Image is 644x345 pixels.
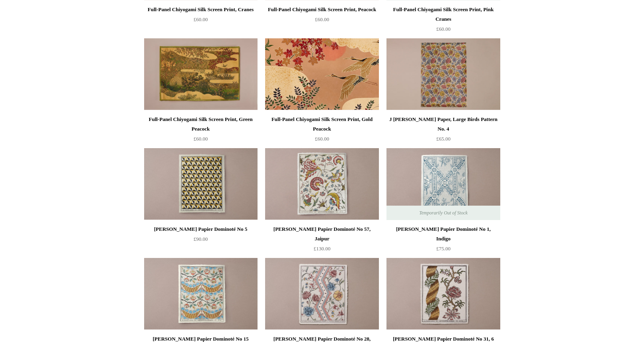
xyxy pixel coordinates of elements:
[265,224,378,257] a: [PERSON_NAME] Papier Dominoté No 57, Jaipur £130.00
[194,236,208,242] span: £90.00
[386,38,500,110] a: J Jeffery Paper, Large Birds Pattern No. 4 J Jeffery Paper, Large Birds Pattern No. 4
[265,258,378,330] a: Antoinette Poisson Papier Dominoté No 28, Marcel Proust, 5 colours Antoinette Poisson Papier Domi...
[267,5,376,14] div: Full-Panel Chiyogami Silk Screen Print, Peacock
[388,224,498,244] div: [PERSON_NAME] Papier Dominoté No 1, Indigo
[265,148,378,220] img: Antoinette Poisson Papier Dominoté No 57, Jaipur
[313,246,330,252] span: £130.00
[436,246,451,252] span: £75.00
[436,26,451,32] span: £60.00
[265,148,378,220] a: Antoinette Poisson Papier Dominoté No 57, Jaipur Antoinette Poisson Papier Dominoté No 57, Jaipur
[146,334,256,344] div: [PERSON_NAME] Papier Dominoté No 15
[386,148,500,220] a: Antoinette Poisson Papier Dominoté No 1, Indigo Antoinette Poisson Papier Dominoté No 1, Indigo T...
[265,38,378,110] img: Full-Panel Chiyogami Silk Screen Print, Gold Peacock
[144,148,258,220] a: Antoinette Poisson Papier Dominoté No 5 Antoinette Poisson Papier Dominoté No 5
[386,224,500,257] a: [PERSON_NAME] Papier Dominoté No 1, Indigo £75.00
[388,5,498,24] div: Full-Panel Chiyogami Silk Screen Print, Pink Cranes
[386,5,500,38] a: Full-Panel Chiyogami Silk Screen Print, Pink Cranes £60.00
[194,16,208,22] span: £60.00
[386,115,500,147] a: J [PERSON_NAME] Paper, Large Birds Pattern No. 4 £65.00
[146,5,256,14] div: Full-Panel Chiyogami Silk Screen Print, Cranes
[144,148,258,220] img: Antoinette Poisson Papier Dominoté No 5
[144,224,258,257] a: [PERSON_NAME] Papier Dominoté No 5 £90.00
[436,136,451,142] span: £65.00
[267,224,376,244] div: [PERSON_NAME] Papier Dominoté No 57, Jaipur
[267,115,376,134] div: Full-Panel Chiyogami Silk Screen Print, Gold Peacock
[265,5,378,38] a: Full-Panel Chiyogami Silk Screen Print, Peacock £60.00
[386,258,500,330] a: Antoinette Poisson Papier Dominoté No 31, 6 Colours Antoinette Poisson Papier Dominoté No 31, 6 C...
[144,38,258,110] img: Full-Panel Chiyogami Silk Screen Print, Green Peacock
[194,136,208,142] span: £60.00
[386,38,500,110] img: J Jeffery Paper, Large Birds Pattern No. 4
[144,115,258,147] a: Full-Panel Chiyogami Silk Screen Print, Green Peacock £60.00
[386,258,500,330] img: Antoinette Poisson Papier Dominoté No 31, 6 Colours
[144,258,258,330] img: Antoinette Poisson Papier Dominoté No 15
[265,115,378,147] a: Full-Panel Chiyogami Silk Screen Print, Gold Peacock £60.00
[144,38,258,110] a: Full-Panel Chiyogami Silk Screen Print, Green Peacock Full-Panel Chiyogami Silk Screen Print, Gre...
[386,148,500,220] img: Antoinette Poisson Papier Dominoté No 1, Indigo
[315,16,329,22] span: £60.00
[144,258,258,330] a: Antoinette Poisson Papier Dominoté No 15 Antoinette Poisson Papier Dominoté No 15
[411,206,476,220] span: Temporarily Out of Stock
[265,258,378,330] img: Antoinette Poisson Papier Dominoté No 28, Marcel Proust, 5 colours
[146,115,256,134] div: Full-Panel Chiyogami Silk Screen Print, Green Peacock
[315,136,329,142] span: £60.00
[388,115,498,134] div: J [PERSON_NAME] Paper, Large Birds Pattern No. 4
[146,224,256,234] div: [PERSON_NAME] Papier Dominoté No 5
[144,5,258,38] a: Full-Panel Chiyogami Silk Screen Print, Cranes £60.00
[265,38,378,110] a: Full-Panel Chiyogami Silk Screen Print, Gold Peacock Full-Panel Chiyogami Silk Screen Print, Gold...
